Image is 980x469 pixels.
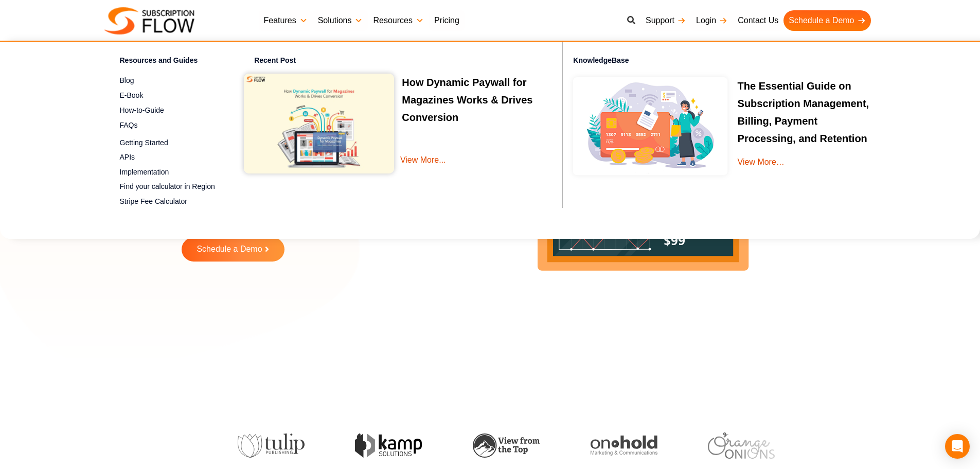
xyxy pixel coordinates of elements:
[368,10,429,31] a: Resources
[120,166,219,178] a: Implementation
[313,10,368,31] a: Solutions
[182,237,284,262] a: Schedule a Demo
[120,90,144,101] span: E-Book
[235,433,302,458] img: tulip-publishing
[254,55,555,70] h4: Recent Post
[259,10,313,31] a: Features
[197,245,262,254] span: Schedule a Demo
[120,137,168,148] span: Getting Started
[733,10,783,31] a: Contact Us
[400,153,544,182] a: View More...
[120,152,135,163] span: APIs
[244,74,394,174] img: How Dynamic Paywall for Magazines Works & Drives Conversion
[945,434,970,459] div: Open Intercom Messenger
[738,158,785,166] a: View More…
[470,433,537,458] img: view-from-the-top
[573,49,888,72] h4: KnowledgeBase
[588,436,655,456] img: onhold-marketing
[120,75,134,86] span: Blog
[640,10,691,31] a: Support
[429,10,465,31] a: Pricing
[352,433,419,458] img: kamp-solution
[120,120,138,131] span: FAQs
[691,10,733,31] a: Login
[120,196,219,208] a: Stripe Fee Calculator
[120,105,164,116] span: How-to-Guide
[120,167,169,178] span: Implementation
[120,181,219,193] a: Find your calculator in Region
[104,7,194,34] img: Subscriptionflow
[120,55,219,70] h4: Resources and Guides
[120,119,219,131] a: FAQs
[120,136,219,149] a: Getting Started
[120,75,219,87] a: Blog
[402,77,532,126] a: How Dynamic Paywall for Magazines Works & Drives Conversion
[783,10,870,31] a: Schedule a Demo
[120,151,219,164] a: APIs
[120,104,219,116] a: How-to-Guide
[568,72,732,180] img: Online-recurring-Billing-software
[705,432,772,459] img: orange-onions
[738,77,874,147] p: The Essential Guide on Subscription Management, Billing, Payment Processing, and Retention
[120,89,219,101] a: E-Book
